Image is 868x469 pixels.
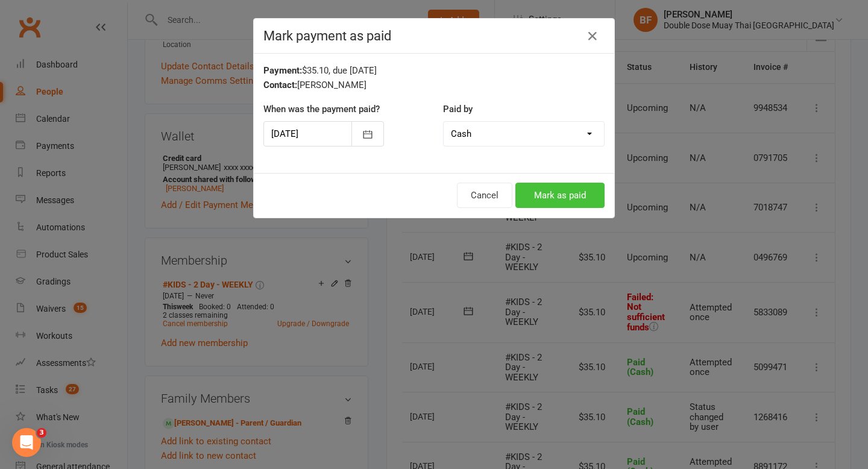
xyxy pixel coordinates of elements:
button: Cancel [457,183,512,208]
iframe: Intercom live chat [12,428,41,457]
h4: Mark payment as paid [263,28,605,43]
div: $35.10, due [DATE] [263,63,605,78]
button: Close [583,27,602,46]
strong: Payment: [263,65,302,76]
span: 3 [37,428,46,438]
strong: Contact: [263,80,297,90]
button: Mark as paid [515,183,605,208]
label: Paid by [443,102,473,116]
label: When was the payment paid? [263,102,380,116]
div: [PERSON_NAME] [263,78,605,92]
